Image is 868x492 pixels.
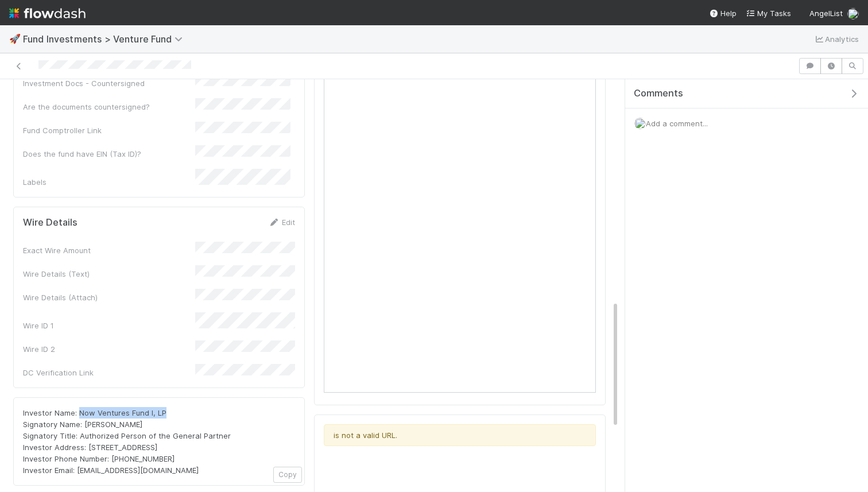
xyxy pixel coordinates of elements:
span: AngelList [809,9,843,18]
div: Wire Details (Attach) [23,292,195,303]
div: Fund Comptroller Link [23,125,195,136]
span: Add a comment... [646,119,708,128]
div: Wire ID 2 [23,343,195,355]
a: Edit [268,218,295,227]
div: Investment Docs - Countersigned [23,78,195,89]
img: avatar_0a9e60f7-03da-485c-bb15-a40c44fcec20.png [634,118,646,129]
span: Investor Name: Now Ventures Fund I, LP Signatory Name: [PERSON_NAME] Signatory Title: Authorized ... [23,408,231,475]
img: logo-inverted-e16ddd16eac7371096b0.svg [9,3,86,23]
div: Wire ID 1 [23,320,195,331]
a: My Tasks [746,7,791,19]
div: Wire Details (Text) [23,268,195,280]
button: Copy [273,467,302,483]
div: Labels [23,176,195,188]
div: Does the fund have EIN (Tax ID)? [23,148,195,160]
span: Comments [634,88,683,99]
div: Help [709,7,737,19]
a: Analytics [813,32,859,46]
div: DC Verification Link [23,367,195,378]
h5: Wire Details [23,217,77,228]
span: My Tasks [746,9,791,18]
span: Fund Investments > Venture Fund [23,33,188,45]
img: avatar_0a9e60f7-03da-485c-bb15-a40c44fcec20.png [847,8,859,20]
span: 🚀 [9,34,21,44]
div: Exact Wire Amount [23,245,195,256]
div: Are the documents countersigned? [23,101,195,113]
div: is not a valid URL. [324,424,596,446]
